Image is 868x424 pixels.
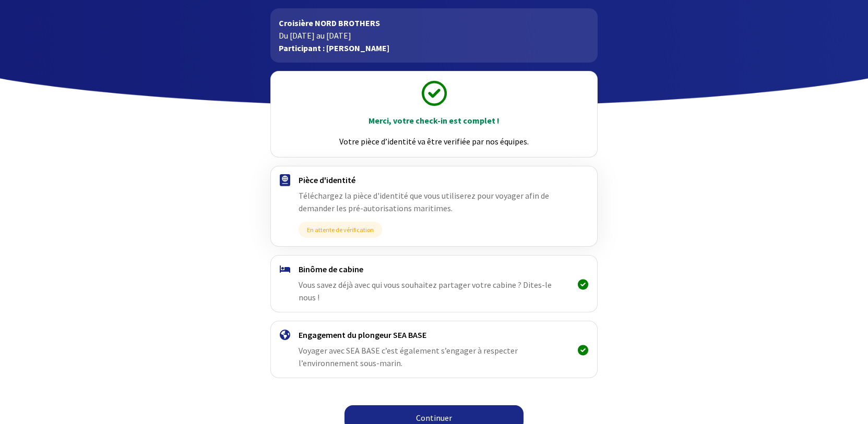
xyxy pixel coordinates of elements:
[280,135,588,148] p: Votre pièce d’identité va être verifiée par nos équipes.
[279,29,589,42] p: Du [DATE] au [DATE]
[279,17,589,29] p: Croisière NORD BROTHERS
[299,222,382,238] span: En attente de vérification
[279,42,589,54] p: Participant : [PERSON_NAME]
[280,174,290,186] img: passport.svg
[299,345,518,368] span: Voyager avec SEA BASE c’est également s’engager à respecter l’environnement sous-marin.
[280,265,290,273] img: binome.svg
[280,114,588,127] p: Merci, votre check-in est complet !
[280,330,290,340] img: engagement.svg
[299,264,569,274] h4: Binôme de cabine
[299,175,569,185] h4: Pièce d'identité
[299,330,569,340] h4: Engagement du plongeur SEA BASE
[299,190,549,213] span: Téléchargez la pièce d'identité que vous utiliserez pour voyager afin de demander les pré-autoris...
[299,280,552,302] span: Vous savez déjà avec qui vous souhaitez partager votre cabine ? Dites-le nous !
